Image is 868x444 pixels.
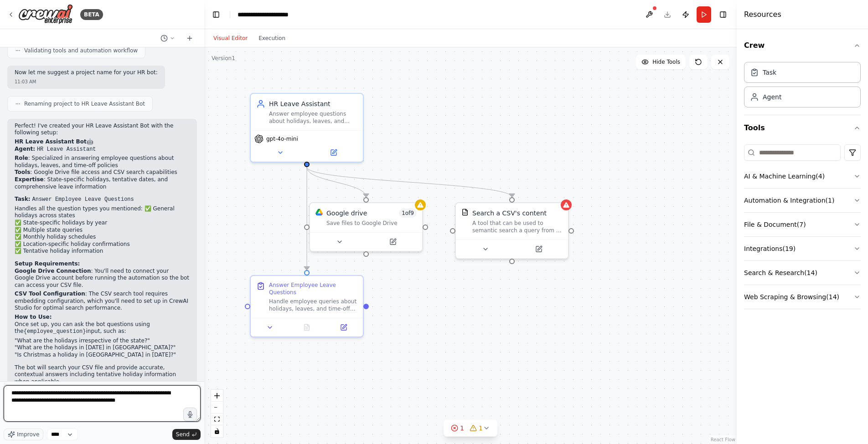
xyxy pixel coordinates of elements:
[15,138,190,146] h2: 🤖
[157,33,179,44] button: Switch to previous chat
[15,344,190,352] li: "What are the holidays in [DATE] in [GEOGRAPHIC_DATA]?"
[309,202,423,252] div: Google DriveGoogle drive1of9Save files to Google Drive
[15,364,190,386] p: The bot will search your CSV file and provide accurate, contextual answers including tentative ho...
[744,164,861,188] button: AI & Machine Learning(4)
[15,205,190,255] li: Handles all the question types you mentioned: ✅ General holidays across states ✅ State-specific h...
[15,78,158,85] div: 11:03 AM
[250,93,364,163] div: HR Leave AssistantAnswer employee questions about holidays, leaves, and time-off policies by acce...
[328,322,359,333] button: Open in side panel
[211,413,223,425] button: fit view
[472,219,563,234] div: A tool that can be used to semantic search a query from a CSV's content.
[15,352,190,359] li: "Is Christmas a holiday in [GEOGRAPHIC_DATA] in [DATE]?"
[210,8,222,21] button: Hide left sidebar
[15,169,190,176] li: : Google Drive file access and CSV search capabilities
[744,9,781,20] h4: Resources
[461,209,469,216] img: CSVSearchTool
[176,431,190,438] span: Send
[744,58,861,115] div: Crew
[15,176,44,183] strong: Expertise
[32,196,134,203] code: Answer Employee Leave Questions
[326,219,417,227] div: Save files to Google Drive
[15,268,190,289] p: : You'll need to connect your Google Drive account before running the automation so the bot can a...
[182,33,197,44] button: Start a new chat
[744,141,861,316] div: Tools
[744,237,861,260] button: Integrations(19)
[37,146,96,153] code: HR Leave Assistant
[15,196,31,202] strong: Task:
[18,4,73,25] img: Logo
[744,285,861,309] button: Web Scraping & Browsing(14)
[15,155,190,169] li: : Specialized in answering employee questions about holidays, leaves, and time-off policies
[15,268,91,274] strong: Google Drive Connection
[211,425,223,437] button: toggle interactivity
[15,122,190,137] p: Perfect! I've created your HR Leave Assistant Bot with the following setup:
[717,8,729,21] button: Hide right sidebar
[269,110,357,125] div: Answer employee questions about holidays, leaves, and time-off policies by accessing and analyzin...
[208,33,253,44] button: Visual Editor
[288,322,326,333] button: No output available
[367,236,418,247] button: Open in side panel
[15,146,35,152] strong: Agent:
[211,402,223,413] button: zoom out
[250,275,364,337] div: Answer Employee Leave QuestionsHandle employee queries about holidays, leaves, and time-off polic...
[15,260,80,267] strong: Setup Requirements:
[744,213,861,236] button: File & Document(7)
[479,424,483,433] span: 1
[253,33,291,44] button: Execution
[269,298,357,312] div: Handle employee queries about holidays, leaves, and time-off policies. Access the company's leave...
[15,155,28,161] strong: Role
[302,167,517,197] g: Edge from d4874820-75d9-4e3b-80a9-5623251a15a1 to 043db1f0-d6c2-4b84-9f87-40d81b19cd04
[15,169,30,175] strong: Tools
[4,429,43,440] button: Improve
[15,138,87,145] strong: HR Leave Assistant Bot
[326,209,367,218] div: Google drive
[302,167,371,197] g: Edge from d4874820-75d9-4e3b-80a9-5623251a15a1 to e4803054-c8df-423e-b1fb-15e8e5cc79e4
[15,176,190,190] li: : State-specific holidays, tentative dates, and comprehensive leave information
[266,135,298,143] span: gpt-4o-mini
[15,337,190,345] li: "What are the holidays irrespective of the state?"
[238,10,307,19] nav: breadcrumb
[744,261,861,285] button: Search & Research(14)
[80,9,103,20] div: BETA
[302,167,311,270] g: Edge from d4874820-75d9-4e3b-80a9-5623251a15a1 to 7d285d4e-d463-4966-be6c-6970e8f146a4
[211,390,223,402] button: zoom in
[744,115,861,141] button: Tools
[513,244,564,255] button: Open in side panel
[269,99,357,108] div: HR Leave Assistant
[763,92,781,102] div: Agent
[711,437,735,442] a: React Flow attribution
[15,321,190,336] p: Once set up, you can ask the bot questions using the input, such as:
[636,55,686,69] button: Hide Tools
[183,408,197,421] button: Click to speak your automation idea
[24,47,138,54] span: Validating tools and automation workflow
[399,209,417,218] span: Number of enabled actions
[269,281,357,296] div: Answer Employee Leave Questions
[315,209,323,216] img: Google Drive
[15,69,158,77] p: Now let me suggest a project name for your HR bot:
[211,390,223,437] div: React Flow controls
[744,33,861,58] button: Crew
[444,420,497,437] button: 11
[455,202,569,259] div: CSVSearchToolSearch a CSV's contentA tool that can be used to semantic search a query from a CSV'...
[24,328,86,335] code: {employee_question}
[212,55,235,62] div: Version 1
[460,424,464,433] span: 1
[15,314,52,320] strong: How to Use:
[172,429,201,440] button: Send
[763,68,776,77] div: Task
[17,431,39,438] span: Improve
[15,291,190,312] p: : The CSV search tool requires embedding configuration, which you'll need to set up in CrewAI Stu...
[15,291,85,297] strong: CSV Tool Configuration
[308,147,359,158] button: Open in side panel
[744,189,861,212] button: Automation & Integration(1)
[652,58,680,66] span: Hide Tools
[24,100,145,107] span: Renaming project to HR Leave Assistant Bot
[472,209,547,218] div: Search a CSV's content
